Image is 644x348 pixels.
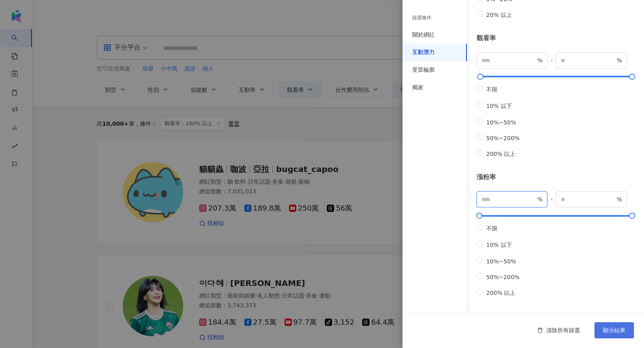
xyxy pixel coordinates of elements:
[483,103,515,109] span: 10% 以下
[547,56,556,65] span: -
[483,290,518,296] span: 200% 以上
[483,135,523,141] span: 50%~200%
[483,242,515,248] span: 10% 以下
[617,195,622,204] span: %
[412,31,435,39] div: 關於網紅
[477,173,634,182] div: 漲粉率
[546,327,580,333] span: 清除所有篩選
[529,322,588,338] button: 清除所有篩選
[483,119,519,126] span: 10%~50%
[412,48,435,56] div: 互動潛力
[412,66,435,74] div: 受眾輪廓
[477,34,634,43] div: 觀看率
[537,56,543,65] span: %
[412,14,431,21] div: 篩選條件
[483,86,501,93] span: 不限
[483,258,519,265] span: 10%~50%
[483,12,515,18] span: 20% 以上
[412,84,423,92] div: 獨家
[617,56,622,65] span: %
[483,151,518,157] span: 200% 以上
[547,195,556,204] span: -
[537,327,543,333] span: delete
[603,327,625,333] span: 顯示結果
[537,195,543,204] span: %
[594,322,634,338] button: 顯示結果
[483,225,501,232] span: 不限
[483,274,523,280] span: 50%~200%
